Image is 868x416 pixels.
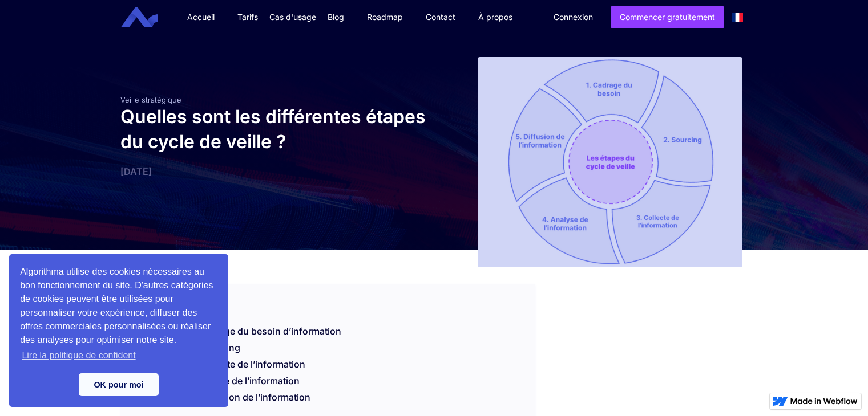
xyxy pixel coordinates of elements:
[149,325,341,337] a: Étape 1 : Le cadrage du besoin d’information
[120,95,429,104] div: Veille stratégique
[149,391,310,403] a: Étape 5 : La diffusion de l’information
[120,284,535,314] div: SOMMAIRE
[20,347,138,364] a: learn more about cookies
[269,11,316,23] div: Cas d'usage
[120,166,429,177] div: [DATE]
[790,398,858,405] img: Made in Webflow
[611,6,724,28] a: Commencer gratuitement
[120,104,429,154] h1: Quelles sont les différentes étapes du cycle de veille ?
[79,373,159,396] a: dismiss cookie message
[20,265,217,364] span: Algorithma utilise des cookies nécessaires au bon fonctionnement du site. D'autres catégories de ...
[130,7,167,28] a: home
[9,254,228,407] div: cookieconsent
[545,6,601,28] a: Connexion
